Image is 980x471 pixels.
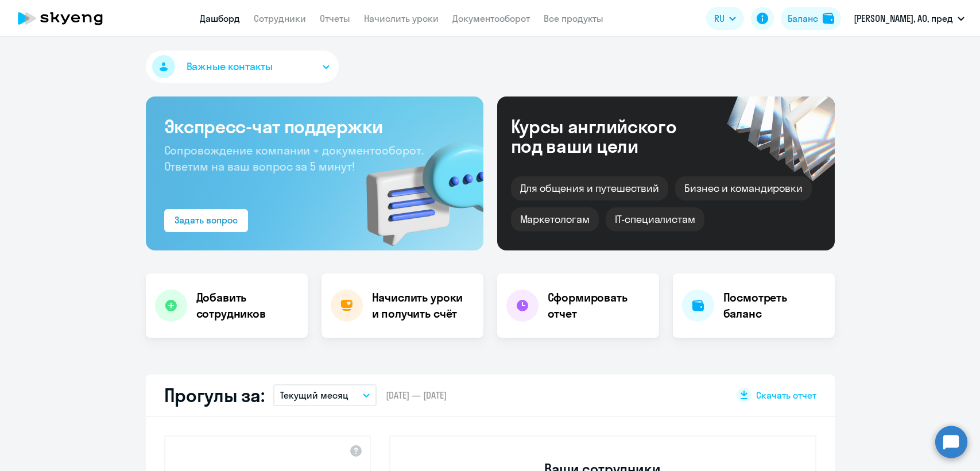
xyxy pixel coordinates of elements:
[164,384,265,407] h2: Прогулы за:
[788,11,818,25] div: Баланс
[452,13,530,24] a: Документооборот
[511,176,669,200] div: Для общения и путешествий
[200,13,240,24] a: Дашборд
[280,388,348,402] p: Текущий месяц
[350,121,483,250] img: bg-img
[320,13,350,24] a: Отчеты
[675,176,812,200] div: Бизнес и командировки
[714,11,725,25] span: RU
[372,289,472,322] h4: Начислить уроки и получить счёт
[146,51,339,83] button: Важные контакты
[164,209,248,232] button: Задать вопрос
[723,289,826,322] h4: Посмотреть баланс
[164,115,465,138] h3: Экспресс-чат поддержки
[756,389,816,401] span: Скачать отчет
[164,143,424,173] span: Сопровождение компании + документооборот. Ответим на ваш вопрос за 5 минут!
[781,7,841,30] button: Балансbalance
[854,11,953,25] p: [PERSON_NAME], АО, пред
[254,13,306,24] a: Сотрудники
[273,384,377,406] button: Текущий месяц
[706,7,744,30] button: RU
[187,59,273,74] span: Важные контакты
[386,389,447,401] span: [DATE] — [DATE]
[175,213,238,227] div: Задать вопрос
[364,13,439,24] a: Начислить уроки
[511,117,707,156] div: Курсы английского под ваши цели
[196,289,299,322] h4: Добавить сотрудников
[848,5,970,32] button: [PERSON_NAME], АО, пред
[606,207,704,231] div: IT-специалистам
[823,13,834,24] img: balance
[511,207,599,231] div: Маркетологам
[548,289,650,322] h4: Сформировать отчет
[544,13,603,24] a: Все продукты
